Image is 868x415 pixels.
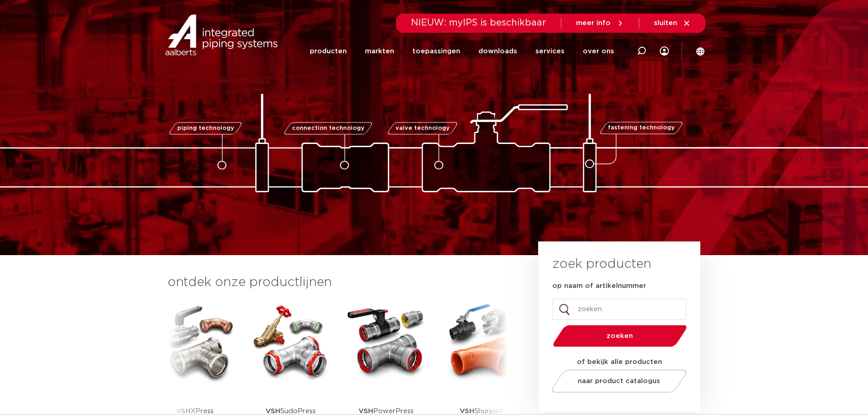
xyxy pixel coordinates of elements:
[577,359,662,365] strong: of bekijk alle producten
[654,19,691,27] a: sluiten
[310,33,347,70] a: producten
[552,299,686,320] input: zoeken
[478,33,517,70] a: downloads
[552,255,651,273] h3: zoek producten
[395,125,450,131] span: valve technology
[176,408,190,415] strong: VSH
[654,20,677,26] span: sluiten
[576,333,663,339] span: zoeken
[292,125,364,131] span: connection technology
[365,33,394,70] a: markten
[177,125,234,131] span: piping technology
[412,33,460,70] a: toepassingen
[552,282,646,291] label: op naam of artikelnummer
[460,408,474,415] strong: VSH
[168,273,508,292] h3: ontdek onze productlijnen
[535,33,565,70] a: services
[578,378,660,384] span: naar product catalogus
[359,408,373,415] strong: VSH
[660,33,669,70] div: my IPS
[310,33,614,70] nav: Menu
[549,324,690,348] button: zoeken
[549,369,689,393] a: naar product catalogus
[266,408,280,415] strong: VSH
[583,33,614,70] a: over ons
[576,19,624,27] a: meer info
[411,18,546,27] span: NIEUW: myIPS is beschikbaar
[576,20,611,26] span: meer info
[608,125,675,131] span: fastening technology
